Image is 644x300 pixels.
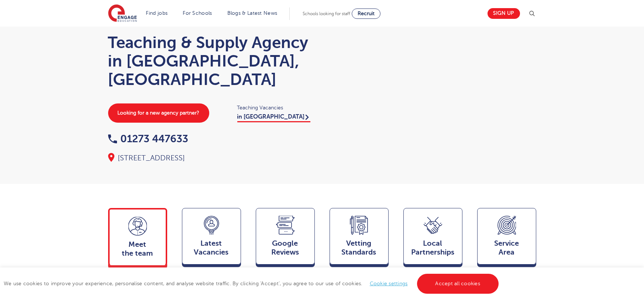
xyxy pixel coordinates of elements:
[417,274,499,294] a: Accept all cookies
[352,8,380,19] a: Recruit
[113,240,162,258] span: Meet the team
[183,10,212,16] a: For Schools
[477,208,536,268] a: ServiceArea
[407,239,458,257] span: Local Partnerships
[358,11,375,16] span: Recruit
[182,208,241,268] a: LatestVacancies
[108,153,315,163] div: [STREET_ADDRESS]
[108,33,315,89] h1: Teaching & Supply Agency in [GEOGRAPHIC_DATA], [GEOGRAPHIC_DATA]
[108,103,209,123] a: Looking for a new agency partner?
[403,208,462,268] a: Local Partnerships
[303,11,350,16] span: Schools looking for staff
[237,103,315,112] span: Teaching Vacancies
[237,113,310,122] a: in [GEOGRAPHIC_DATA]
[108,208,167,269] a: Meetthe team
[108,133,189,144] a: 01273 447633
[146,10,168,16] a: Find jobs
[227,10,278,16] a: Blogs & Latest News
[4,281,500,286] span: We use cookies to improve your experience, personalise content, and analyse website traffic. By c...
[334,239,385,257] span: Vetting Standards
[488,8,520,19] a: Sign up
[256,208,315,268] a: GoogleReviews
[108,4,137,23] img: Engage Education
[260,239,311,257] span: Google Reviews
[330,208,389,268] a: VettingStandards
[186,239,237,257] span: Latest Vacancies
[370,281,408,286] a: Cookie settings
[481,239,532,257] span: Service Area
